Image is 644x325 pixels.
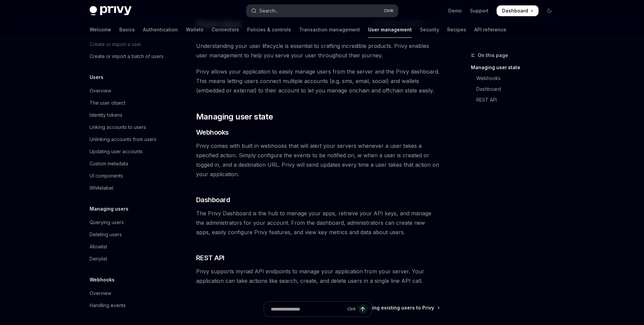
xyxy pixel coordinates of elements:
[90,205,128,213] h5: Managing users
[84,216,171,228] a: Querying users
[84,121,171,133] a: Linking accounts to users
[90,123,146,131] div: Linking accounts to users
[448,7,462,14] a: Demo
[447,22,466,38] a: Recipes
[246,5,398,17] button: Open search
[119,22,135,38] a: Basics
[90,87,111,95] div: Overview
[471,73,560,84] a: Webhooks
[299,22,360,38] a: Transaction management
[384,8,394,13] span: Ctrl K
[84,50,171,62] a: Create or import a batch of users
[90,22,111,38] a: Welcome
[259,7,278,15] div: Search...
[84,182,171,194] a: Whitelabel
[497,5,539,16] a: Dashboard
[84,170,171,182] a: UI components
[84,145,171,158] a: Updating user accounts
[212,22,239,38] a: Connectors
[471,94,560,105] a: REST API
[471,84,560,94] a: Dashboard
[143,22,178,38] a: Authentication
[90,160,128,168] div: Custom metadata
[196,111,273,122] span: Managing user state
[84,97,171,109] a: The user object
[196,195,230,205] span: Dashboard
[420,22,439,38] a: Security
[90,147,143,156] div: Updating user accounts
[247,22,291,38] a: Policies & controls
[196,41,440,60] span: Understanding your user lifecycle is essential to crafting incredible products. Privy enables use...
[84,158,171,170] a: Custom metadata
[196,128,229,137] span: Webhooks
[90,218,124,226] div: Querying users
[478,51,508,59] span: On this page
[196,141,440,179] span: Privy comes with built in webhooks that will alert your servers whenever a user takes a specified...
[196,67,440,95] span: Privy allows your application to easily manage users from the server and the Privy dashboard. Thi...
[470,7,488,14] a: Support
[84,85,171,97] a: Overview
[90,111,122,119] div: Identity tokens
[186,22,204,38] a: Wallets
[84,133,171,145] a: Unlinking accounts from users
[544,5,555,16] button: Toggle dark mode
[84,109,171,121] a: Identity tokens
[368,22,412,38] a: User management
[471,62,560,73] a: Managing user state
[90,135,157,143] div: Unlinking accounts from users
[474,22,506,38] a: API reference
[90,52,164,60] div: Create or import a batch of users
[90,73,103,81] h5: Users
[502,7,528,14] span: Dashboard
[90,184,113,192] div: Whitelabel
[90,6,132,16] img: dark logo
[196,209,440,237] span: The Privy Dashboard is the hub to manage your apps, retrieve your API keys, and manage the admini...
[90,172,123,180] div: UI components
[90,99,125,107] div: The user object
